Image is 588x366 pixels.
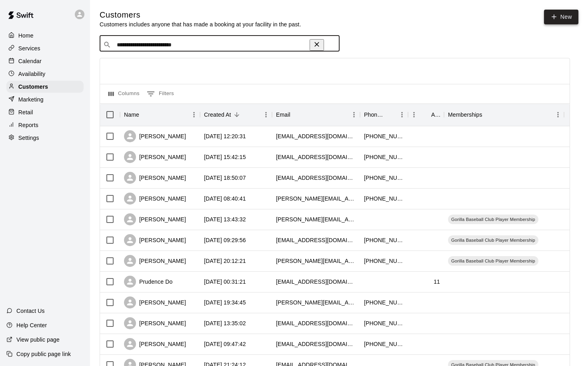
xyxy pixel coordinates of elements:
div: [PERSON_NAME] [124,193,186,205]
div: 2025-08-19 15:42:15 [204,153,246,161]
div: doug.dylla@yahoo.com [276,215,356,223]
div: aolinger52@gmail.com [276,340,356,348]
div: 2025-08-05 13:43:32 [204,215,246,223]
div: 2025-07-24 09:47:42 [204,340,246,348]
div: 2025-08-17 18:50:07 [204,174,246,182]
button: Menu [188,109,200,121]
div: 2025-08-20 12:20:31 [204,132,246,140]
button: Sort [290,109,302,120]
div: [PERSON_NAME] [124,213,186,225]
button: Sort [231,109,242,120]
p: Home [18,32,34,40]
a: Marketing [6,93,84,105]
a: Calendar [6,55,84,67]
div: [PERSON_NAME] [124,255,186,267]
span: Gorilla Baseball Club Player Membership [448,237,538,243]
div: doprudence@yahoo.com [276,278,356,286]
div: Name [124,103,139,126]
a: Settings [6,132,84,144]
p: Customers includes anyone that has made a booking at your facility in the past. [100,20,301,28]
div: Age [431,103,440,126]
div: Email [272,103,360,126]
div: mallorycook19@gmail.com [276,132,356,140]
span: Gorilla Baseball Club Player Membership [448,258,538,264]
div: [PERSON_NAME] [124,317,186,329]
div: +16303304407 [364,236,404,244]
p: Calendar [18,57,42,65]
p: Contact Us [16,307,45,315]
a: Retail [6,106,84,118]
div: +13096483591 [364,195,404,203]
button: Clear [310,39,324,51]
p: Marketing [18,95,44,103]
div: +18478779562 [364,319,404,327]
button: Show filters [145,88,176,100]
p: Help Center [16,321,47,329]
div: Memberships [444,103,564,126]
div: nicky.stroup@gmail.com [276,298,356,306]
div: +18476681200 [364,132,404,140]
div: +18478789126 [364,340,404,348]
p: Copy public page link [16,350,71,358]
div: 2025-08-07 08:40:41 [204,195,246,203]
div: dorfman.ilana@gmail.com [276,257,356,265]
div: [PERSON_NAME] [124,234,186,246]
div: +12242019754 [364,174,404,182]
div: 2025-08-04 09:29:56 [204,236,246,244]
a: Availability [6,68,84,80]
a: Services [6,42,84,54]
div: Search customers by name or email [100,36,340,52]
div: +12248047931 [364,298,404,306]
div: Created At [204,103,231,126]
div: riksins2@gmail.com [276,319,356,327]
div: +18477211597 [364,153,404,161]
div: 2025-07-26 00:31:21 [204,278,246,286]
button: Menu [260,109,272,121]
p: Customers [18,83,48,91]
div: frostaka@sbcglobal.net [276,236,356,244]
span: Gorilla Baseball Club Player Membership [448,216,538,223]
div: [PERSON_NAME] [124,172,186,184]
button: Sort [420,109,431,120]
div: 2025-07-24 19:34:45 [204,298,246,306]
p: View public page [16,336,60,344]
div: [PERSON_NAME] [124,338,186,350]
div: 11 [434,278,440,286]
div: Email [276,103,290,126]
button: Sort [385,109,396,120]
div: [PERSON_NAME] [124,130,186,142]
a: Home [6,30,84,42]
div: Age [408,103,444,126]
a: Reports [6,119,84,131]
div: Name [120,103,200,126]
button: Menu [348,109,360,121]
div: Created At [200,103,272,126]
div: Phone Number [364,103,385,126]
div: Gorilla Baseball Club Player Membership [448,235,538,245]
button: Menu [408,109,420,121]
div: Memberships [448,103,482,126]
div: Gorilla Baseball Club Player Membership [448,256,538,266]
div: jssamuels@gmail.com [276,153,356,161]
button: Sort [482,109,494,120]
div: [PERSON_NAME] [124,151,186,163]
div: hsmogorzewskidvm@hotmail.com [276,195,356,203]
p: Availability [18,70,46,78]
div: Prudence Do [124,276,172,288]
p: Retail [18,108,33,116]
div: chander_bawa@hotmail.com [276,174,356,182]
a: Customers [6,81,84,93]
div: 2025-07-24 13:35:02 [204,319,246,327]
div: 2025-08-03 20:12:21 [204,257,246,265]
p: Reports [18,121,38,129]
div: Gorilla Baseball Club Player Membership [448,215,538,224]
p: Settings [18,134,39,142]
